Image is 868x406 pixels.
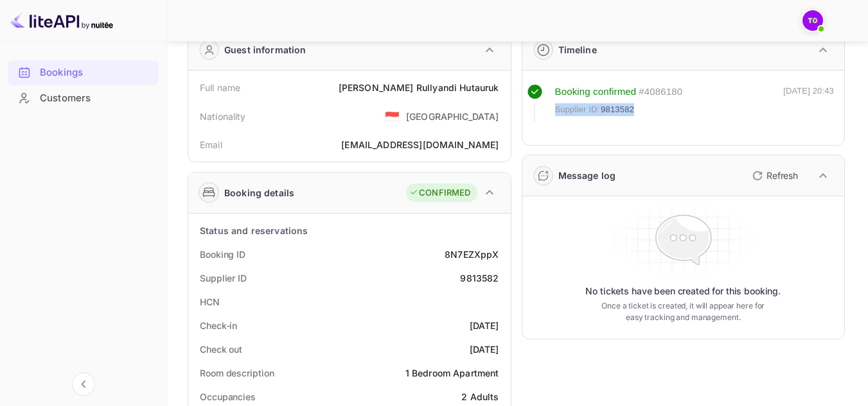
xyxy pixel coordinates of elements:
div: Guest information [224,43,306,56]
div: 8N7EZXppX [445,248,499,261]
a: Bookings [8,60,159,84]
div: [PERSON_NAME] Rullyandi Hutauruk [339,81,499,94]
div: [DATE] [470,319,499,332]
span: Supplier ID: [555,103,600,116]
div: Check out [200,343,242,356]
div: Room description [200,366,274,380]
div: Email [200,138,222,151]
div: Booking ID [200,248,245,261]
div: HCN [200,295,220,309]
div: Message log [558,169,616,182]
div: Check-in [200,319,237,332]
span: 9813582 [601,103,634,116]
div: # 4086180 [639,85,682,99]
div: Booking details [224,186,294,199]
div: CONFIRMED [409,187,470,199]
div: [GEOGRAPHIC_DATA] [406,110,499,123]
div: Customers [40,91,152,106]
div: 1 Bedroom Apartment [405,366,499,380]
div: [DATE] [470,343,499,356]
button: Refresh [745,165,803,186]
div: Status and reservations [200,224,308,237]
div: Timeline [558,43,597,56]
div: Bookings [40,65,152,80]
a: Customers [8,86,159,110]
p: No tickets have been created for this booking. [585,285,781,298]
div: Full name [200,81,240,94]
img: Traveloka3PS 02 [802,10,823,31]
div: Supplier ID [200,271,247,285]
div: 2 Adults [461,390,499,403]
p: Refresh [766,169,798,182]
div: Customers [8,86,159,111]
span: United States [385,105,400,128]
button: Collapse navigation [72,373,95,396]
p: Once a ticket is created, it will appear here for easy tracking and management. [598,300,769,323]
div: Booking confirmed [555,85,637,99]
div: Bookings [8,60,159,85]
img: LiteAPI logo [10,10,113,31]
div: Nationality [200,110,246,123]
div: Occupancies [200,390,256,403]
div: 9813582 [460,271,499,285]
div: [DATE] 20:43 [783,85,834,122]
div: [EMAIL_ADDRESS][DOMAIN_NAME] [341,138,499,151]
